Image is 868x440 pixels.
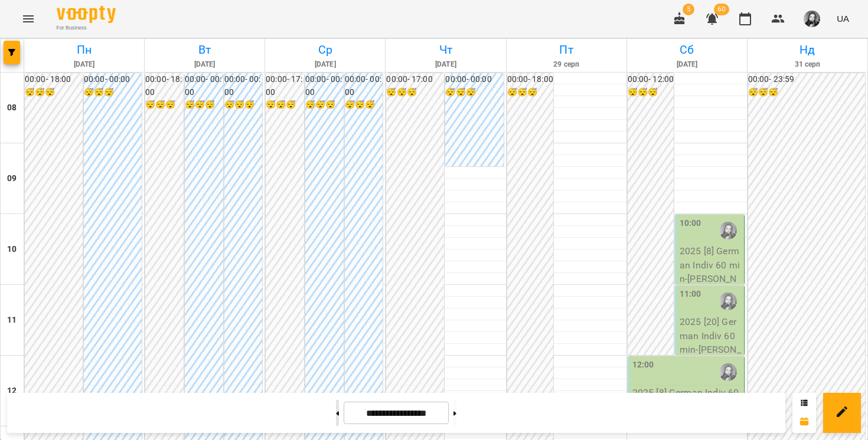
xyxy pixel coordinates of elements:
h6: 😴😴😴 [185,98,223,111]
h6: 😴😴😴 [224,98,263,111]
span: For Business [57,24,116,32]
h6: 😴😴😴 [345,98,383,111]
h6: 😴😴😴 [305,98,344,111]
h6: 😴😴😴 [445,86,503,99]
h6: 00:00 - 00:00 [185,73,223,98]
h6: [DATE] [267,59,383,70]
h6: 😴😴😴 [266,98,304,111]
img: Першина Валерія Андріївна (н) [719,363,737,381]
h6: 😴😴😴 [25,86,83,99]
h6: 00:00 - 00:00 [445,73,503,86]
h6: 00:00 - 12:00 [628,73,674,86]
h6: 00:00 - 00:00 [224,73,263,98]
h6: 😴😴😴 [84,86,142,99]
img: Voopty Logo [57,6,116,23]
h6: 00:00 - 00:00 [305,73,344,98]
h6: Пн [26,41,142,59]
h6: Вт [146,41,263,59]
p: 2025 [20] German Indiv 60 min - [PERSON_NAME] [680,315,742,370]
label: 12:00 [632,359,654,372]
h6: 00:00 - 23:59 [748,73,865,86]
h6: 😴😴😴 [628,86,674,99]
h6: 31 серп [749,59,866,70]
h6: 10 [7,243,17,256]
img: Першина Валерія Андріївна (н) [719,222,737,239]
h6: Пт [508,41,625,59]
h6: 12 [7,385,17,398]
label: 10:00 [680,217,701,230]
h6: 00:00 - 17:00 [266,73,304,98]
h6: 00:00 - 18:00 [145,73,184,98]
h6: 29 серп [508,59,625,70]
h6: 00:00 - 18:00 [25,73,83,86]
h6: Чт [387,41,504,59]
h6: Ср [267,41,383,59]
h6: 00:00 - 17:00 [386,73,444,86]
h6: [DATE] [26,59,142,70]
button: UA [832,8,854,29]
h6: 😴😴😴 [145,98,184,111]
label: 11:00 [680,288,701,301]
img: Першина Валерія Андріївна (н) [719,293,737,310]
h6: 😴😴😴 [386,86,444,99]
h6: 😴😴😴 [748,86,865,99]
h6: 00:00 - 00:00 [345,73,383,98]
span: 60 [714,4,729,15]
p: 2025 [8] German Indiv 60 min - [PERSON_NAME] [680,244,742,300]
h6: 😴😴😴 [507,86,553,99]
h6: 00:00 - 00:00 [84,73,142,86]
h6: [DATE] [146,59,263,70]
h6: Нд [749,41,866,59]
h6: 08 [7,101,17,114]
span: 5 [683,4,694,15]
h6: 09 [7,172,17,185]
span: UA [837,12,849,25]
h6: [DATE] [387,59,504,70]
img: 9e1ebfc99129897ddd1a9bdba1aceea8.jpg [804,11,820,27]
h6: [DATE] [629,59,745,70]
h6: 11 [7,314,17,327]
h6: 00:00 - 18:00 [507,73,553,86]
button: Menu [14,5,43,33]
h6: Сб [629,41,745,59]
